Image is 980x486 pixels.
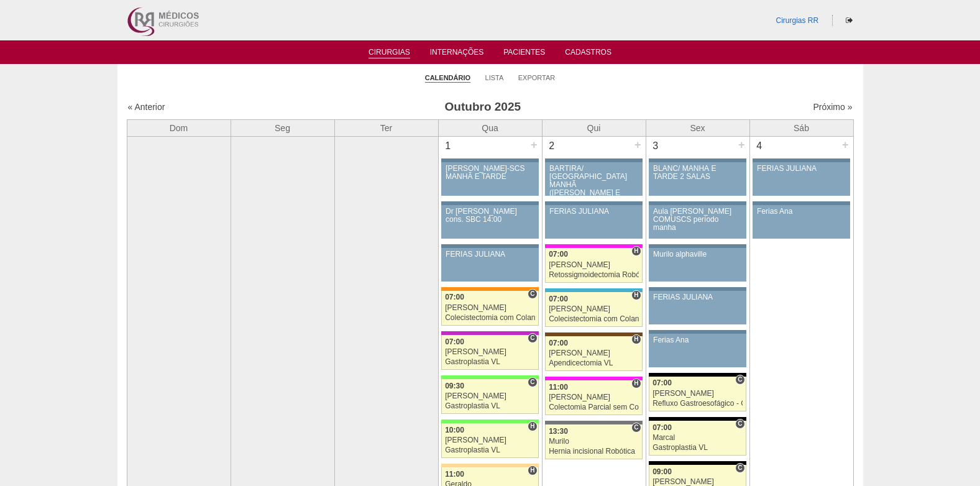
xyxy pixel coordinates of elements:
[445,358,535,366] div: Gastroplastia VL
[646,137,666,155] div: 3
[753,158,849,162] div: Key: Aviso
[446,208,534,224] div: Dr [PERSON_NAME] cons. SBC 14:00
[631,378,641,388] span: Hospital
[549,250,568,259] span: 07:00
[753,162,849,196] a: FERIAS JULIANA
[549,305,639,313] div: [PERSON_NAME]
[528,289,537,299] span: Consultório
[653,336,742,344] div: Ferias Ana
[441,331,538,335] div: Key: Maria Braido
[542,119,646,136] th: Qui
[441,205,538,239] a: Dr [PERSON_NAME] cons. SBC 14:00
[653,434,743,442] div: Marcal
[445,348,535,356] div: [PERSON_NAME]
[503,48,545,60] a: Pacientes
[549,339,568,347] span: 07:00
[653,467,672,476] span: 09:00
[735,419,744,429] span: Consultório
[757,208,846,216] div: Ferias Ana
[631,246,641,256] span: Hospital
[649,461,746,465] div: Key: Blanc
[545,336,642,371] a: H 07:00 [PERSON_NAME] Apendicectomia VL
[653,400,743,408] div: Refluxo Gastroesofágico - Cirurgia VL
[813,102,852,112] a: Próximo »
[653,478,743,486] div: [PERSON_NAME]
[549,261,639,269] div: [PERSON_NAME]
[549,165,638,214] div: BARTIRA/ [GEOGRAPHIC_DATA] MANHÃ ([PERSON_NAME] E ANA)/ SANTA JOANA -TARDE
[446,250,534,259] div: FERIAS JULIANA
[445,392,535,400] div: [PERSON_NAME]
[545,332,642,336] div: Key: Santa Joana
[441,335,538,370] a: C 07:00 [PERSON_NAME] Gastroplastia VL
[441,158,538,162] div: Key: Aviso
[736,137,747,153] div: +
[649,334,746,367] a: Ferias Ana
[445,382,464,390] span: 09:30
[549,359,639,367] div: Apendicectomia VL
[749,119,853,136] th: Sáb
[545,377,642,380] div: Key: Pro Matre
[649,421,746,456] a: C 07:00 Marcal Gastroplastia VL
[649,417,746,421] div: Key: Blanc
[649,287,746,291] div: Key: Aviso
[528,465,537,475] span: Hospital
[846,17,853,24] i: Sair
[231,119,334,136] th: Seg
[649,158,746,162] div: Key: Aviso
[545,244,642,248] div: Key: Pro Matre
[649,201,746,205] div: Key: Aviso
[840,137,851,153] div: +
[549,208,638,216] div: FERIAS JULIANA
[441,244,538,248] div: Key: Aviso
[649,373,746,377] div: Key: Blanc
[649,377,746,411] a: C 07:00 [PERSON_NAME] Refluxo Gastroesofágico - Cirurgia VL
[528,377,537,387] span: Consultório
[757,165,846,173] div: FERIAS JULIANA
[753,201,849,205] div: Key: Aviso
[549,403,639,411] div: Colectomia Parcial sem Colostomia VL
[545,288,642,292] div: Key: Neomater
[430,48,484,60] a: Internações
[545,201,642,205] div: Key: Aviso
[653,165,742,181] div: BLANC/ MANHÃ E TARDE 2 SALAS
[653,208,742,232] div: Aula [PERSON_NAME] COMUSCS período manha
[549,295,568,303] span: 07:00
[441,287,538,291] div: Key: São Luiz - SCS
[441,379,538,414] a: C 09:30 [PERSON_NAME] Gastroplastia VL
[549,438,639,446] div: Murilo
[653,444,743,452] div: Gastroplastia VL
[649,330,746,334] div: Key: Aviso
[545,292,642,327] a: H 07:00 [PERSON_NAME] Colecistectomia com Colangiografia VL
[633,137,643,153] div: +
[549,349,639,357] div: [PERSON_NAME]
[735,463,744,473] span: Consultório
[653,378,672,387] span: 07:00
[543,137,562,155] div: 2
[441,162,538,196] a: [PERSON_NAME]-SCS MANHÃ E TARDE
[425,73,470,83] a: Calendário
[445,402,535,410] div: Gastroplastia VL
[441,464,538,467] div: Key: Bartira
[545,205,642,239] a: FERIAS JULIANA
[549,271,639,279] div: Retossigmoidectomia Robótica
[649,162,746,196] a: BLANC/ MANHÃ E TARDE 2 SALAS
[653,293,742,301] div: FERIAS JULIANA
[441,423,538,458] a: H 10:00 [PERSON_NAME] Gastroplastia VL
[441,375,538,379] div: Key: Brasil
[735,375,744,385] span: Consultório
[128,102,165,112] a: « Anterior
[545,248,642,283] a: H 07:00 [PERSON_NAME] Retossigmoidectomia Robótica
[649,244,746,248] div: Key: Aviso
[445,446,535,454] div: Gastroplastia VL
[565,48,611,60] a: Cadastros
[545,424,642,459] a: C 13:30 Murilo Hernia incisional Robótica
[545,421,642,424] div: Key: Santa Catarina
[653,423,672,432] span: 07:00
[334,119,438,136] th: Ter
[369,48,410,58] a: Cirurgias
[549,315,639,323] div: Colecistectomia com Colangiografia VL
[528,421,537,431] span: Hospital
[485,73,504,82] a: Lista
[528,333,537,343] span: Consultório
[439,137,458,155] div: 1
